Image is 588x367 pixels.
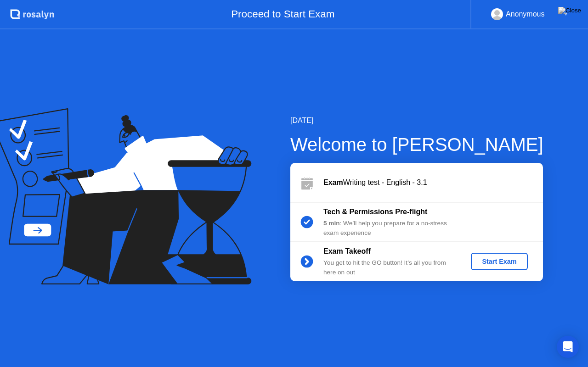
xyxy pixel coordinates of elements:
div: Start Exam [475,258,524,265]
b: Exam Takeoff [323,247,371,255]
div: Open Intercom Messenger [557,336,579,358]
div: [DATE] [290,115,543,126]
div: You get to hit the GO button! It’s all you from here on out [323,258,456,277]
b: 5 min [323,220,340,227]
div: Writing test - English - 3.1 [323,177,543,188]
div: : We’ll help you prepare for a no-stress exam experience [323,219,456,238]
div: Anonymous [506,8,545,20]
img: Close [558,7,581,14]
div: Welcome to [PERSON_NAME] [290,131,543,158]
b: Exam [323,178,343,186]
button: Start Exam [471,253,527,270]
b: Tech & Permissions Pre-flight [323,208,427,216]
